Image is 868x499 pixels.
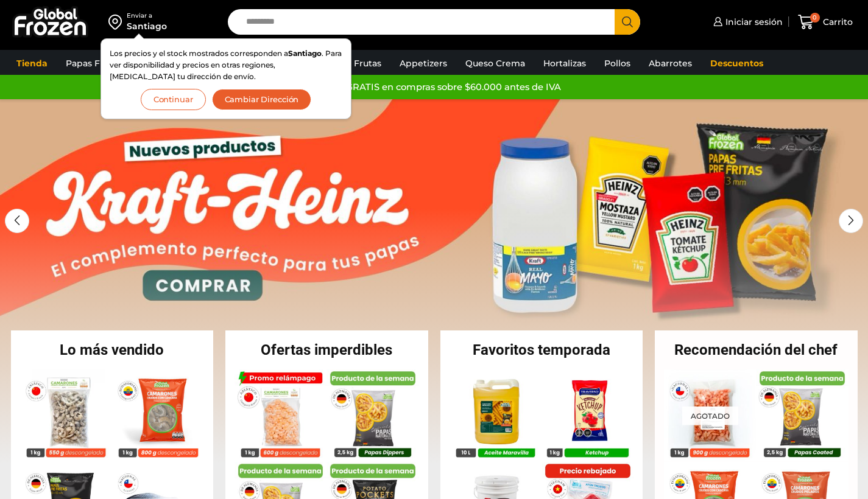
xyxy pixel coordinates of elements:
[839,209,863,233] div: Next slide
[212,89,312,110] button: Cambiar Dirección
[127,12,167,20] div: Enviar a
[710,10,783,34] a: Iniciar sesión
[288,49,322,58] strong: Santiago
[537,52,592,75] a: Hortalizas
[440,343,643,357] h2: Favoritos temporada
[11,343,214,357] h2: Lo más vendido
[225,343,428,357] h2: Ofertas imperdibles
[795,8,856,37] a: 0 Carrito
[704,52,769,75] a: Descuentos
[682,406,738,425] p: Agotado
[615,9,640,35] button: Search button
[459,52,531,75] a: Queso Crema
[5,209,29,233] div: Previous slide
[393,52,453,75] a: Appetizers
[722,16,783,28] span: Iniciar sesión
[10,52,54,75] a: Tienda
[643,52,698,75] a: Abarrotes
[110,47,342,83] p: Los precios y el stock mostrados corresponden a . Para ver disponibilidad y precios en otras regi...
[60,52,125,75] a: Papas Fritas
[820,16,853,28] span: Carrito
[655,343,858,357] h2: Recomendación del chef
[108,12,127,32] img: address-field-icon.svg
[127,20,167,32] div: Santiago
[810,13,820,23] span: 0
[141,89,206,110] button: Continuar
[598,52,637,75] a: Pollos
